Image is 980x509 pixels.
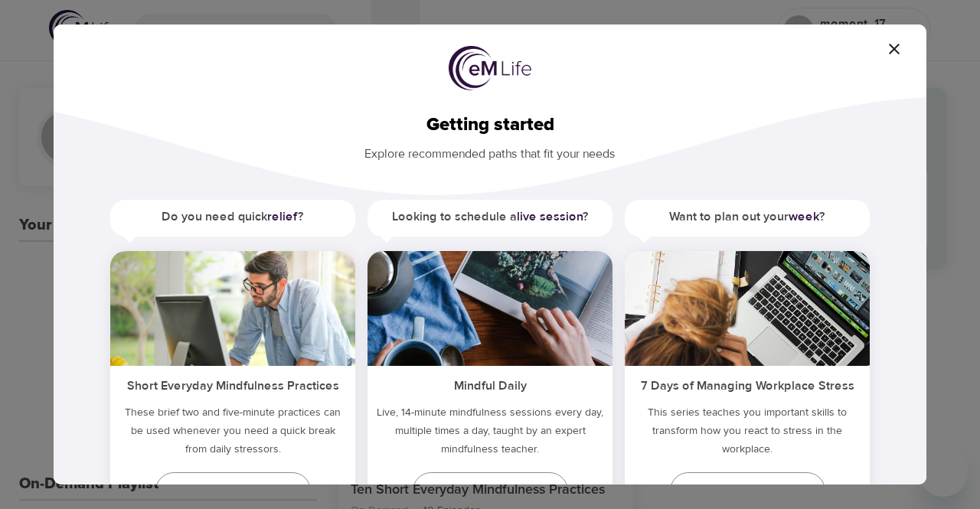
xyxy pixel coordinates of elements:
a: Register [413,472,568,509]
p: Live, 14-minute mindfulness sessions every day, multiple times a day, taught by an expert mindful... [367,403,612,465]
span: Start day one [682,483,813,499]
img: ims [110,251,355,366]
p: This series teaches you important skills to transform how you react to stress in the workplace. [625,403,870,465]
img: ims [625,251,870,366]
h5: Short Everyday Mindfulness Practices [110,366,355,403]
h5: Want to plan out your ? [625,200,870,234]
h5: These brief two and five-minute practices can be used whenever you need a quick break from daily ... [110,403,355,465]
a: week [789,209,819,224]
h5: Do you need quick ? [110,200,355,234]
img: logo [449,46,531,90]
h5: Mindful Daily [367,366,612,403]
a: live session [517,209,583,224]
span: Play episode [168,483,299,499]
a: Play episode [155,472,311,509]
span: Register [425,483,556,499]
h2: Getting started [78,114,902,136]
h5: 7 Days of Managing Workplace Stress [625,366,870,403]
a: Start day one [670,472,825,509]
p: Explore recommended paths that fit your needs [78,136,902,163]
h5: Looking to schedule a ? [367,200,612,234]
a: relief [267,209,298,224]
img: ims [367,251,612,366]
